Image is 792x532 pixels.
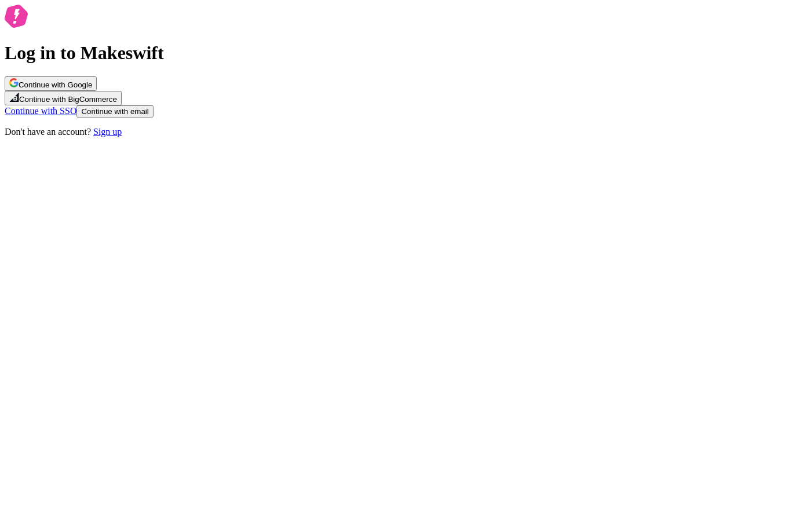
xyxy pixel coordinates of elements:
button: Continue with Google [5,76,97,91]
span: Continue with email [81,107,148,116]
h1: Log in to Makeswift [5,42,787,64]
span: Continue with BigCommerce [19,95,117,104]
a: Sign up [93,127,122,137]
a: Continue with SSO [5,106,76,116]
button: Continue with BigCommerce [5,91,122,105]
p: Don't have an account? [5,127,787,137]
span: Continue with Google [19,80,92,89]
button: Continue with email [76,105,153,118]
